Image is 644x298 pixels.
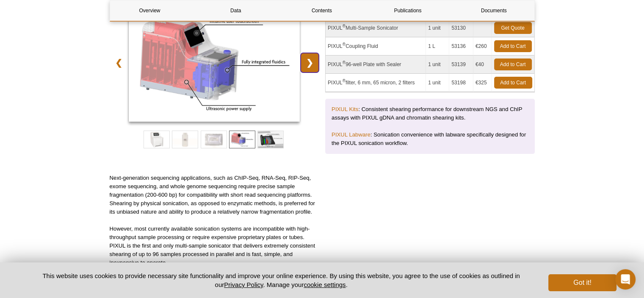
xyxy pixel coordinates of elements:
p: : Consistent shearing performance for downstream NGS and ChIP assays with PIXUL gDNA and chromati... [332,105,528,122]
a: Add to Cart [494,77,532,89]
td: 1 unit [426,74,449,92]
td: PIXUL filter, 6 mm, 65 micron, 2 filters [326,74,426,92]
div: Open Intercom Messenger [615,269,636,290]
a: Overview [110,0,190,21]
td: 53130 [449,19,473,37]
p: : Sonication convenience with labware specifically designed for the PIXUL sonication workflow. [332,131,528,148]
td: 1 unit [426,19,449,37]
td: 1 L [426,37,449,56]
td: PIXUL Coupling Fluid [326,37,426,56]
a: Data [196,0,276,21]
a: Contents [282,0,362,21]
a: PIXUL Schematic [129,7,300,124]
a: Add to Cart [494,58,532,70]
p: This website uses cookies to provide necessary site functionality and improve your online experie... [28,271,535,289]
button: Got it! [548,274,616,291]
a: ❯ [301,53,319,72]
p: However, most currently available sonication systems are incompatible with high-throughput sample... [110,225,319,267]
td: 53198 [449,74,473,92]
a: Get Quote [494,22,532,34]
td: €325 [473,74,492,92]
img: PIXUL Schematic [129,7,300,122]
sup: ® [343,60,345,65]
td: €40 [473,56,492,74]
td: PIXUL 96-well Plate with Sealer [326,56,426,74]
button: cookie settings [304,281,345,288]
sup: ® [343,42,345,47]
td: €260 [473,37,492,56]
a: PIXUL Kits [332,106,358,112]
sup: ® [343,78,345,83]
td: 1 unit [426,56,449,74]
p: Next-generation sequencing applications, such as ChIP-Seq, RNA-Seq, RIP-Seq, exome sequencing, an... [110,174,319,216]
a: Publications [368,0,448,21]
td: PIXUL Multi-Sample Sonicator [326,19,426,37]
iframe: PIXUL Multi-Sample Sonicator: Sample Preparation, Proteomics and Beyond [325,174,535,292]
td: 53139 [449,56,473,74]
a: Add to Cart [494,40,532,52]
a: PIXUL Labware [332,131,370,138]
td: 53136 [449,37,473,56]
sup: ® [343,24,345,28]
a: Privacy Policy [224,281,263,288]
a: Documents [454,0,533,21]
a: ❮ [110,53,128,72]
